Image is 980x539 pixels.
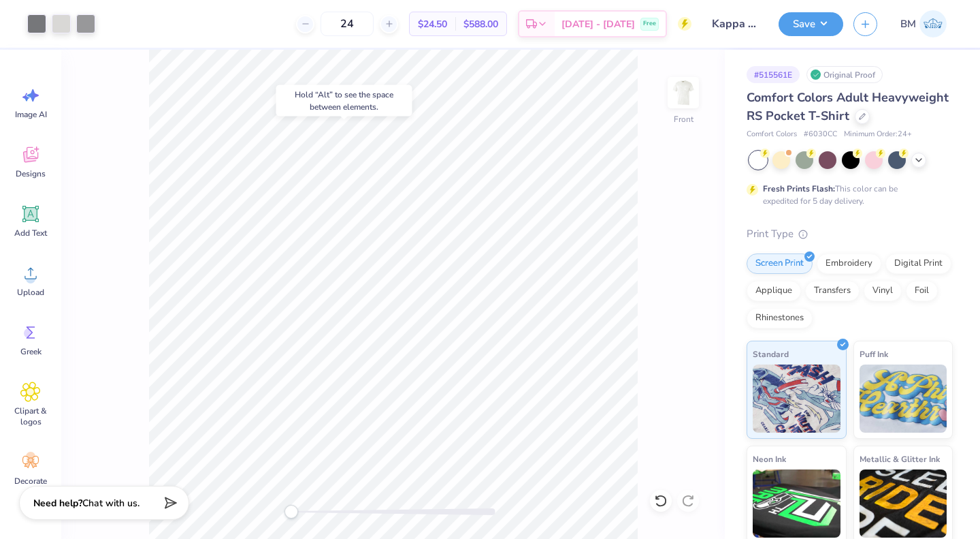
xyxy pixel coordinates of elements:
[906,281,938,301] div: Foil
[82,497,140,510] span: Chat with us.
[561,17,635,31] span: [DATE] - [DATE]
[747,226,953,242] div: Print Type
[753,452,786,466] span: Neon Ink
[670,79,697,106] img: Front
[747,281,801,301] div: Applique
[747,66,800,83] div: # 515561E
[17,287,44,298] span: Upload
[885,253,951,274] div: Digital Print
[900,16,916,32] span: BM
[20,346,42,357] span: Greek
[14,476,47,487] span: Decorate
[860,347,888,361] span: Puff Ink
[321,12,374,36] input: – –
[753,469,840,538] img: Neon Ink
[779,12,843,36] button: Save
[33,497,82,510] strong: Need help?
[894,10,953,37] a: BM
[284,505,298,519] div: Accessibility label
[804,129,837,140] span: # 6030CC
[860,365,947,433] img: Puff Ink
[418,17,447,31] span: $24.50
[860,469,947,538] img: Metallic & Glitter Ink
[674,113,693,125] div: Front
[864,281,902,301] div: Vinyl
[805,281,860,301] div: Transfers
[276,85,412,117] div: Hold “Alt” to see the space between elements.
[806,66,883,83] div: Original Proof
[15,109,47,120] span: Image AI
[643,19,656,29] span: Free
[747,253,813,274] div: Screen Print
[747,89,949,124] span: Comfort Colors Adult Heavyweight RS Pocket T-Shirt
[763,183,930,207] div: This color can be expedited for 5 day delivery.
[8,405,53,427] span: Clipart & logos
[817,253,881,274] div: Embroidery
[919,10,947,37] img: Brin Mccauley
[747,308,813,328] div: Rhinestones
[763,183,835,194] strong: Fresh Prints Flash:
[463,17,498,31] span: $588.00
[860,452,940,466] span: Metallic & Glitter Ink
[702,10,768,37] input: Untitled Design
[16,168,46,179] span: Designs
[753,347,789,361] span: Standard
[753,365,840,433] img: Standard
[747,129,797,140] span: Comfort Colors
[844,129,912,140] span: Minimum Order: 24 +
[14,228,47,238] span: Add Text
